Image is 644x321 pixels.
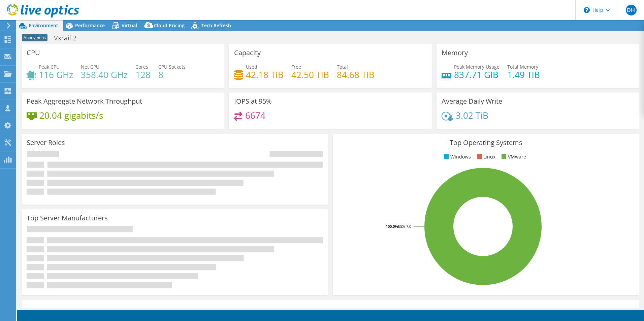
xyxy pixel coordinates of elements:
span: Total Memory [507,64,538,70]
span: Used [246,64,257,70]
span: Peak Memory Usage [454,64,500,70]
h3: Peak Aggregate Network Throughput [27,98,142,105]
h4: 8 [158,71,186,78]
span: Performance [75,22,105,29]
span: Environment [29,22,58,29]
h4: 42.18 TiB [246,71,284,78]
li: Windows [442,153,471,160]
h4: 6674 [245,112,265,119]
h3: IOPS at 95% [234,98,272,105]
h3: CPU [27,49,40,57]
h3: Capacity [234,49,261,57]
span: Free [291,64,301,70]
h3: Memory [442,49,468,57]
li: VMware [500,153,526,160]
span: DH [626,5,637,15]
h3: Average Daily Write [442,98,502,105]
span: Total [337,64,348,70]
span: Tech Refresh [201,22,231,29]
h3: Server Roles [27,139,65,146]
h4: 358.40 GHz [81,71,128,78]
h4: 128 [135,71,151,78]
span: CPU Sockets [158,64,186,70]
span: Virtual [122,22,137,29]
tspan: ESXi 7.0 [398,224,411,229]
span: Net CPU [81,64,99,70]
h4: 1.49 TiB [507,71,540,78]
span: Peak CPU [39,64,60,70]
tspan: 100.0% [386,224,398,229]
h4: 20.04 gigabits/s [39,112,103,119]
span: Cloud Pricing [154,22,185,29]
li: Linux [475,153,495,160]
span: Cores [135,64,148,70]
h4: 837.71 GiB [454,71,500,78]
h3: Top Server Manufacturers [27,214,108,222]
span: Anonymous [22,34,47,41]
h4: 42.50 TiB [291,71,329,78]
svg: \n [584,7,590,13]
h4: 3.02 TiB [456,112,488,119]
h4: 84.68 TiB [337,71,375,78]
h1: Vxrail 2 [51,34,87,42]
h4: 116 GHz [39,71,73,78]
h3: Top Operating Systems [338,139,634,146]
